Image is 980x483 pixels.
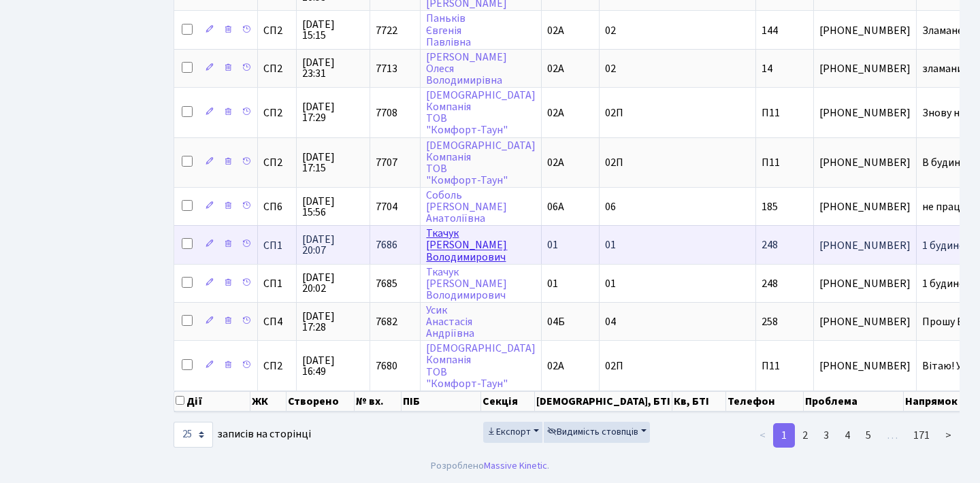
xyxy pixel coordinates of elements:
span: [PHONE_NUMBER] [819,278,911,289]
span: 14 [762,61,772,76]
span: 7713 [376,61,397,76]
span: [PHONE_NUMBER] [819,107,911,118]
span: [DATE] 15:56 [302,196,364,218]
span: 7685 [376,276,397,291]
span: [PHONE_NUMBER] [819,240,911,251]
span: 7707 [376,155,397,170]
th: Створено [287,391,355,412]
span: СП2 [263,63,291,74]
span: 04Б [547,314,565,329]
span: [PHONE_NUMBER] [819,361,911,371]
span: 7704 [376,199,397,214]
th: Секція [481,391,535,412]
span: 248 [762,238,778,253]
span: 02П [605,359,623,373]
button: Видимість стовпців [544,422,650,443]
span: 02П [605,105,623,120]
th: Кв, БТІ [672,391,726,412]
th: ПІБ [402,391,481,412]
a: > [937,423,960,448]
th: ЖК [250,391,287,412]
a: ПаньківЄвгеніяПавлівна [426,12,471,50]
a: 4 [836,423,858,448]
a: 3 [815,423,837,448]
span: СП1 [263,240,291,251]
span: 185 [762,199,778,214]
span: [PHONE_NUMBER] [819,201,911,212]
span: 02 [605,23,616,38]
a: 5 [857,423,879,448]
label: записів на сторінці [174,422,311,448]
span: [DATE] 17:28 [302,311,364,333]
span: [PHONE_NUMBER] [819,316,911,327]
span: СП2 [263,361,291,371]
span: [DATE] 20:07 [302,234,364,256]
span: 06 [605,199,616,214]
span: [DATE] 20:02 [302,272,364,294]
a: Соболь[PERSON_NAME]Анатоліївна [426,188,507,226]
span: 02А [547,155,564,170]
a: 2 [794,423,816,448]
span: СП6 [263,201,291,212]
select: записів на сторінці [174,422,213,448]
th: Телефон [726,391,804,412]
th: Проблема [804,391,904,412]
div: Розроблено . [431,459,549,473]
a: Ткачук[PERSON_NAME]Володимирович [426,265,507,303]
span: 02А [547,23,564,38]
button: Експорт [483,422,542,443]
a: [DEMOGRAPHIC_DATA]КомпаніяТОВ"Комфорт-Таун" [426,138,536,188]
a: [DEMOGRAPHIC_DATA]КомпаніяТОВ"Комфорт-Таун" [426,88,536,137]
span: [DATE] 17:29 [302,101,364,123]
span: СП2 [263,107,291,118]
a: [PERSON_NAME]ОлесяВолодимирівна [426,50,507,88]
a: 171 [905,423,938,448]
span: П11 [762,155,780,170]
span: 144 [762,23,778,38]
span: [DATE] 15:15 [302,19,364,41]
span: 7682 [376,314,397,329]
span: СП4 [263,316,291,327]
span: 7722 [376,23,397,38]
span: [PHONE_NUMBER] [819,25,911,36]
span: 7708 [376,105,397,120]
th: № вх. [355,391,402,412]
a: Ткачук[PERSON_NAME]Володимирович [426,226,507,264]
span: 7686 [376,238,397,253]
span: 02А [547,359,564,373]
span: 01 [605,238,616,253]
span: [DATE] 16:49 [302,355,364,377]
span: 04 [605,314,616,329]
span: 258 [762,314,778,329]
a: 1 [773,423,795,448]
span: СП1 [263,278,291,289]
span: 01 [605,276,616,291]
th: [DEMOGRAPHIC_DATA], БТІ [535,391,672,412]
span: 01 [547,276,558,291]
a: УсикАнастасіяАндріївна [426,303,474,341]
span: 01 [547,238,558,253]
span: СП2 [263,157,291,168]
span: СП2 [263,25,291,36]
span: 7680 [376,359,397,373]
span: [DATE] 17:15 [302,152,364,173]
span: П11 [762,105,780,120]
span: П11 [762,359,780,373]
span: 02А [547,105,564,120]
span: [PHONE_NUMBER] [819,157,911,168]
span: Видимість стовпців [547,425,638,439]
span: 02А [547,61,564,76]
span: 02 [605,61,616,76]
span: 248 [762,276,778,291]
span: 02П [605,155,623,170]
a: [DEMOGRAPHIC_DATA]КомпаніяТОВ"Комфорт-Таун" [426,341,536,390]
span: Експорт [487,425,531,439]
span: 06А [547,199,564,214]
span: [PHONE_NUMBER] [819,63,911,74]
span: [DATE] 23:31 [302,57,364,79]
a: Massive Kinetic [484,459,547,473]
th: Дії [174,391,250,412]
